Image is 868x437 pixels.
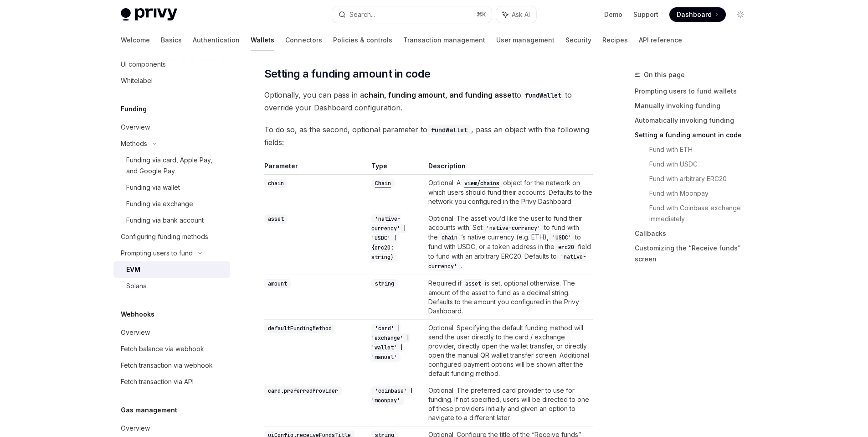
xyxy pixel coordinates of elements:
[121,138,147,149] div: Methods
[349,9,375,20] div: Search...
[425,275,593,319] td: Required if is set, optional otherwise. The amount of the asset to fund as a decimal string. Defa...
[649,142,755,157] a: Fund with ETH
[121,327,150,338] div: Overview
[113,357,230,374] a: Fetch transaction via webhook
[161,29,182,51] a: Basics
[121,122,150,133] div: Overview
[113,73,230,89] a: Whitelabel
[121,360,213,371] div: Fetch transaction via webhook
[121,104,147,114] h5: Funding
[126,155,225,177] div: Funding via card, Apple Pay, and Google Pay
[371,179,395,187] a: Chain
[113,374,230,390] a: Fetch transaction via API
[264,67,431,81] span: Setting a funding amount in code
[113,278,230,294] a: Solana
[264,123,593,149] span: To do so, as the second, optional parameter to , pass an object with the following fields:
[496,6,536,23] button: Ask AI
[113,341,230,357] a: Fetch balance via webhook
[635,226,755,241] a: Callbacks
[425,319,593,382] td: Optional. Specifying the default funding method will send the user directly to the card / exchang...
[461,179,503,187] a: viem/chains
[264,386,342,395] code: card.preferredProvider
[113,196,230,212] a: Funding via exchange
[733,7,748,22] button: Toggle dark mode
[635,113,755,128] a: Automatically invoking funding
[264,161,368,175] th: Parameter
[635,84,755,99] a: Prompting users to fund wallets
[512,10,530,19] span: Ask AI
[669,7,726,22] a: Dashboard
[425,174,593,210] td: Optional. A object for the network on which users should fund their accounts. Defaults to the net...
[639,29,682,51] a: API reference
[438,233,461,242] code: chain
[635,241,755,266] a: Customizing the “Receive funds” screen
[549,233,575,242] code: 'USDC'
[121,423,150,434] div: Overview
[113,324,230,341] a: Overview
[113,212,230,229] a: Funding via bank account
[121,29,150,51] a: Welcome
[121,309,154,320] h5: Webhooks
[635,128,755,142] a: Setting a funding amount in code
[649,157,755,172] a: Fund with USDC
[285,29,322,51] a: Connectors
[368,161,425,175] th: Type
[371,279,398,288] code: string
[264,279,291,288] code: amount
[521,90,565,100] code: fundWallet
[126,264,140,275] div: EVM
[677,10,712,19] span: Dashboard
[483,224,544,233] code: 'native-currency'
[121,231,208,242] div: Configuring funding methods
[649,172,755,186] a: Fund with arbitrary ERC20
[427,125,471,135] code: fundWallet
[121,8,177,21] img: light logo
[121,248,193,259] div: Prompting users to fund
[251,29,274,51] a: Wallets
[126,198,193,209] div: Funding via exchange
[425,161,593,175] th: Description
[403,29,485,51] a: Transaction management
[477,11,486,18] span: ⌘ K
[113,152,230,179] a: Funding via card, Apple Pay, and Google Pay
[264,179,288,188] code: chain
[264,88,593,114] span: Optionally, you can pass in a to to override your Dashboard configuration.
[635,99,755,113] a: Manually invoking funding
[371,386,413,405] code: 'coinbase' | 'moonpay'
[461,179,503,188] code: viem/chains
[121,343,204,354] div: Fetch balance via webhook
[364,90,514,99] strong: chain, funding amount, and funding asset
[371,179,395,188] code: Chain
[113,229,230,245] a: Configuring funding methods
[462,279,485,288] code: asset
[333,29,392,51] a: Policies & controls
[428,252,586,271] code: 'native-currency'
[649,186,755,201] a: Fund with Moonpay
[264,324,335,333] code: defaultFundingMethod
[496,29,555,51] a: User management
[633,10,658,19] a: Support
[121,405,177,416] h5: Gas management
[332,6,492,23] button: Search...⌘K
[644,69,685,80] span: On this page
[113,261,230,278] a: EVM
[121,376,194,387] div: Fetch transaction via API
[602,29,628,51] a: Recipes
[371,214,406,262] code: 'native-currency' | 'USDC' | {erc20: string}
[126,215,204,226] div: Funding via bank account
[565,29,591,51] a: Security
[264,214,288,224] code: asset
[193,29,240,51] a: Authentication
[425,382,593,426] td: Optional. The preferred card provider to use for funding. If not specified, users will be directe...
[425,210,593,275] td: Optional. The asset you’d like the user to fund their accounts with. Set to fund with the ’s nati...
[121,75,153,86] div: Whitelabel
[113,119,230,135] a: Overview
[113,420,230,437] a: Overview
[126,281,147,291] div: Solana
[649,201,755,226] a: Fund with Coinbase exchange immediately
[555,243,578,252] code: erc20
[113,179,230,196] a: Funding via wallet
[126,182,180,193] div: Funding via wallet
[604,10,622,19] a: Demo
[371,324,410,362] code: 'card' | 'exchange' | 'wallet' | 'manual'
